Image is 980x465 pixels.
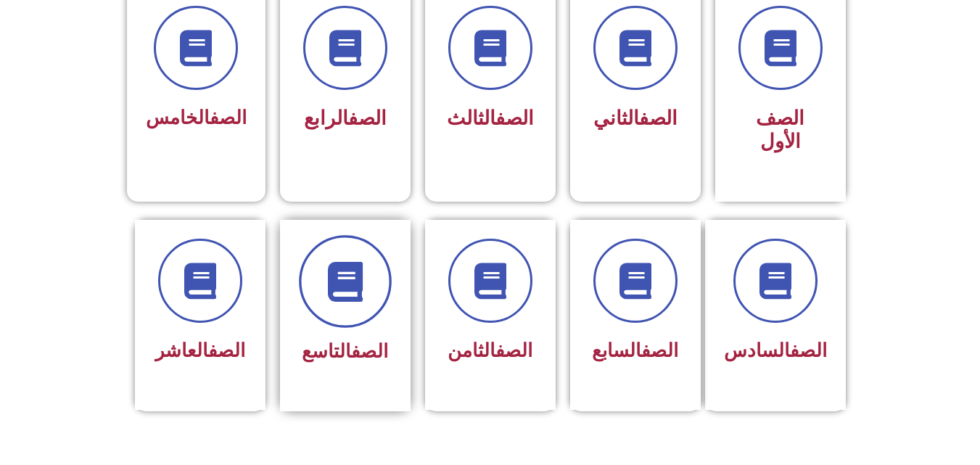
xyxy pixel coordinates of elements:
a: الصف [208,340,245,361]
a: الصف [210,107,247,128]
span: الثالث [447,107,534,130]
a: الصف [639,107,678,130]
a: الصف [790,340,827,361]
span: الثامن [448,340,532,361]
span: الثاني [593,107,678,130]
span: السابع [592,340,678,361]
span: الصف الأول [756,107,804,153]
a: الصف [351,340,388,362]
span: الخامس [146,107,247,128]
span: الرابع [304,107,387,130]
a: الصف [495,340,532,361]
span: العاشر [155,340,245,361]
span: السادس [724,340,827,361]
a: الصف [348,107,387,130]
a: الصف [641,340,678,361]
a: الصف [495,107,534,130]
span: التاسع [302,340,388,362]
